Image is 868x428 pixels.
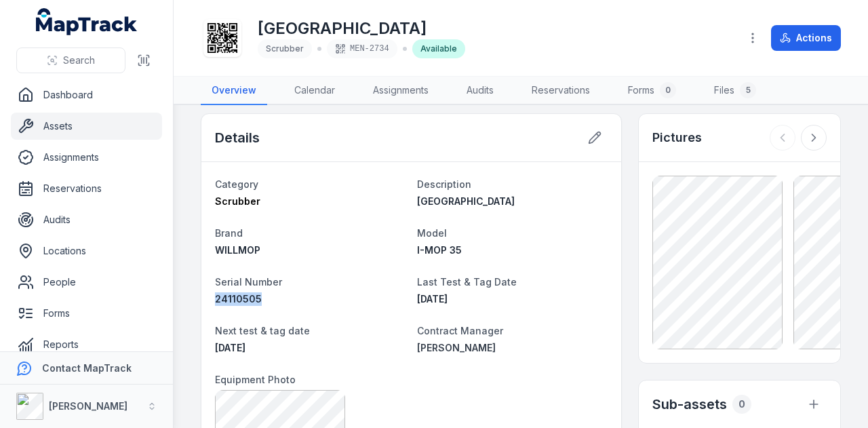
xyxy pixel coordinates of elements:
span: Contract Manager [417,325,503,336]
h1: [GEOGRAPHIC_DATA] [258,18,465,39]
a: Calendar [283,77,346,105]
span: WILLMOP [215,244,260,256]
a: Dashboard [11,81,162,109]
a: [PERSON_NAME] [417,341,608,355]
span: I-MOP 35 [417,244,462,256]
span: Next test & tag date [215,325,310,336]
span: Scrubber [215,195,260,207]
h3: Pictures [652,128,702,147]
a: People [11,269,162,296]
a: Assignments [11,144,162,171]
a: Audits [11,206,162,233]
a: Forms [11,300,162,327]
span: [GEOGRAPHIC_DATA] [417,195,515,207]
a: Reservations [521,77,601,105]
h2: Details [215,128,260,147]
a: MapTrack [36,8,138,35]
a: Overview [201,77,267,105]
a: Files5 [703,77,767,105]
span: Search [63,54,95,67]
span: Scrubber [266,43,304,54]
span: Brand [215,227,243,239]
span: Serial Number [215,276,282,288]
button: Actions [771,25,841,51]
time: 9/11/25, 10:25:00 AM [215,342,245,353]
span: Category [215,178,258,190]
div: 0 [660,82,676,98]
a: Assets [11,113,162,140]
span: Model [417,227,447,239]
span: Last Test & Tag Date [417,276,517,288]
div: 0 [732,395,751,414]
a: Locations [11,237,162,265]
button: Search [16,47,125,73]
a: Reservations [11,175,162,202]
a: Audits [456,77,505,105]
span: [DATE] [417,293,448,305]
h2: Sub-assets [652,395,727,414]
span: Description [417,178,471,190]
div: MEN-2734 [327,39,397,58]
div: Available [412,39,465,58]
time: 3/11/25, 11:25:00 AM [417,293,448,305]
a: Reports [11,331,162,358]
a: Forms0 [617,77,687,105]
a: Assignments [362,77,439,105]
strong: Contact MapTrack [42,362,132,374]
span: 24110505 [215,293,262,305]
span: [DATE] [215,342,245,353]
span: Equipment Photo [215,374,296,385]
div: 5 [740,82,756,98]
strong: [PERSON_NAME] [49,400,127,412]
